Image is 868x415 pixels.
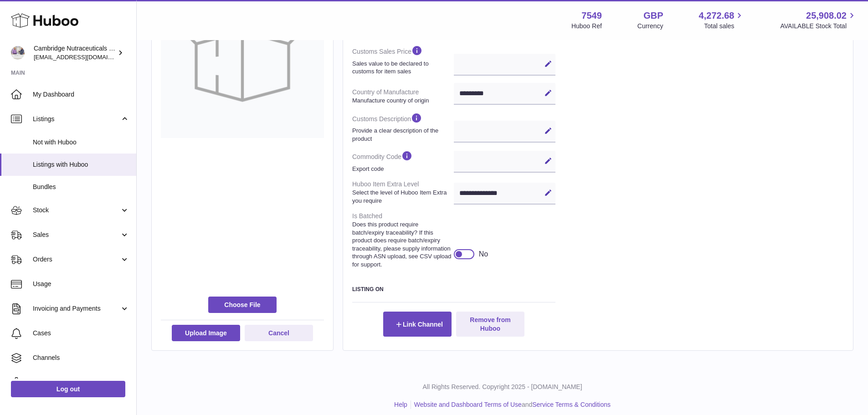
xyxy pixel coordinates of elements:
[352,189,452,205] strong: Select the level of Huboo Item Extra you require
[704,22,745,31] span: Total sales
[780,22,857,31] span: AVAILABLE Stock Total
[352,127,452,143] strong: Provide a clear description of the product
[411,400,611,409] li: and
[33,329,129,338] span: Cases
[383,312,452,336] button: Link Channel
[806,10,847,22] span: 25,908.02
[33,304,120,313] span: Invoicing and Payments
[456,312,524,336] button: Remove from Huboo
[699,10,745,31] a: 4,272.68 Total sales
[33,138,129,147] span: Not with Huboo
[172,325,240,341] button: Upload Image
[33,378,129,387] span: Settings
[352,220,452,268] strong: Does this product require batch/expiry traceability? If this product does require batch/expiry tr...
[11,46,25,60] img: internalAdmin-7549@internal.huboo.com
[414,401,522,408] a: Website and Dashboard Terms of Use
[352,60,452,76] strong: Sales value to be declared to customs for item sales
[637,22,663,31] div: Currency
[352,97,452,105] strong: Manufacture country of origin
[33,206,120,215] span: Stock
[34,53,134,61] span: [EMAIL_ADDRESS][DOMAIN_NAME]
[479,249,488,259] div: No
[33,160,129,169] span: Listings with Huboo
[352,176,454,208] dt: Huboo Item Extra Level
[581,10,602,22] strong: 7549
[532,401,611,408] a: Service Terms & Conditions
[208,297,277,313] span: Choose File
[33,280,129,288] span: Usage
[352,108,454,146] dt: Customs Description
[352,41,454,79] dt: Customs Sales Price
[571,22,602,31] div: Huboo Ref
[144,383,861,391] p: All Rights Reserved. Copyright 2025 - [DOMAIN_NAME]
[245,325,313,341] button: Cancel
[352,146,454,176] dt: Commodity Code
[33,115,120,123] span: Listings
[352,165,452,173] strong: Export code
[352,286,555,293] h3: Listing On
[33,231,120,239] span: Sales
[352,84,454,108] dt: Country of Manufacture
[33,354,129,362] span: Channels
[33,90,129,99] span: My Dashboard
[11,381,125,397] a: Log out
[643,10,663,22] strong: GBP
[34,44,116,61] div: Cambridge Nutraceuticals Ltd
[780,10,857,31] a: 25,908.02 AVAILABLE Stock Total
[33,183,129,191] span: Bundles
[699,10,734,22] span: 4,272.68
[33,255,120,264] span: Orders
[352,208,454,272] dt: Is Batched
[394,401,407,408] a: Help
